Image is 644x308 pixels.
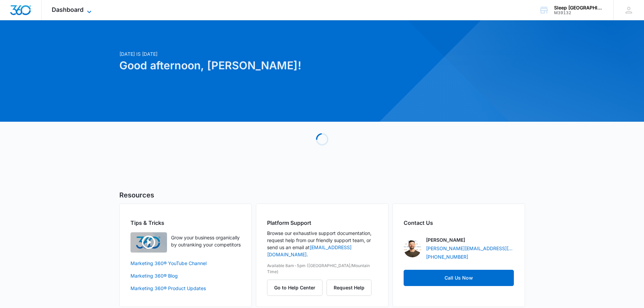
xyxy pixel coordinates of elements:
h2: Tips & Tricks [130,219,241,227]
p: Grow your business organically by outranking your competitors [171,234,241,248]
h2: Platform Support [267,219,377,227]
h2: Contact Us [404,219,514,227]
button: Request Help [327,280,372,296]
div: account name [554,5,603,10]
span: Dashboard [52,6,84,13]
p: [DATE] is [DATE] [119,50,387,57]
p: Browse our exhaustive support documentation, request help from our friendly support team, or send... [267,230,377,258]
a: [PHONE_NUMBER] [426,253,468,260]
img: Quick Overview Video [130,232,167,253]
a: Call Us Now [404,270,514,286]
p: [PERSON_NAME] [426,236,465,243]
div: account id [554,10,603,15]
h5: Resources [119,190,525,200]
a: Go to Help Center [267,285,327,290]
a: [PERSON_NAME][EMAIL_ADDRESS][PERSON_NAME][DOMAIN_NAME] [426,245,514,252]
a: Marketing 360® Product Updates [130,285,241,292]
button: Go to Help Center [267,280,323,296]
a: Request Help [327,285,372,290]
a: Marketing 360® Blog [130,272,241,279]
a: Marketing 360® YouTube Channel [130,260,241,267]
h1: Good afternoon, [PERSON_NAME]! [119,57,387,74]
img: Erik Woods [404,240,421,257]
p: Available 8am-5pm ([GEOGRAPHIC_DATA]/Mountain Time) [267,263,377,275]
